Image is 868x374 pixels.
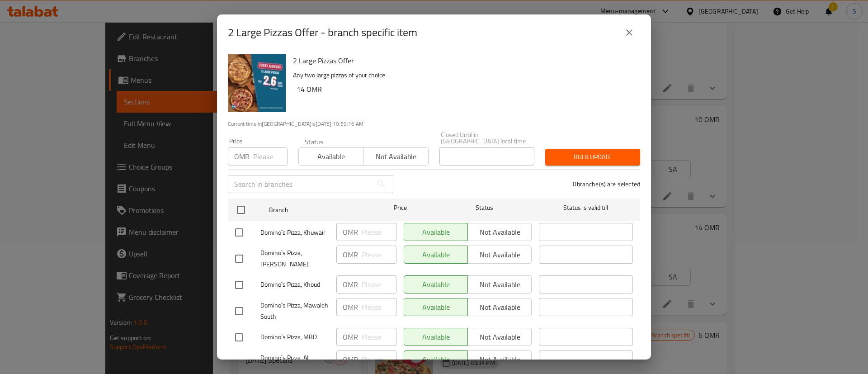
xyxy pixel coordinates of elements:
[367,150,425,163] span: Not available
[573,180,640,189] p: 0 branche(s) are selected
[228,120,640,128] p: Current time in [GEOGRAPHIC_DATA] is [DATE] 10:59:16 AM
[343,279,358,290] p: OMR
[539,202,633,213] span: Status is valid till
[298,147,363,166] button: Available
[343,302,358,312] p: OMR
[228,25,417,40] h2: 2 Large Pizzas Offer - branch specific item
[260,247,329,270] span: Domino`s Pizza, [PERSON_NAME]
[260,279,329,290] span: Domino`s Pizza, Khoud
[363,147,428,166] button: Not available
[260,331,329,343] span: Domino`s Pizza, MBD
[302,150,360,163] span: Available
[260,227,329,238] span: Domino`s Pizza, Khuwair
[362,350,396,369] input: Please enter price
[343,354,358,365] p: OMR
[228,175,373,193] input: Search in branches
[362,275,396,294] input: Please enter price
[545,149,640,166] button: Bulk update
[362,246,396,264] input: Please enter price
[293,54,633,67] h6: 2 Large Pizzas Offer
[297,83,633,95] h6: 14 OMR
[552,151,633,163] span: Bulk update
[260,300,329,322] span: Domino`s Pizza, Mawaleh South
[618,22,640,43] button: close
[269,204,363,216] span: Branch
[343,249,358,260] p: OMR
[370,202,430,213] span: Price
[362,223,396,241] input: Please enter price
[253,147,288,166] input: Please enter price
[234,151,250,162] p: OMR
[293,70,633,81] p: Any two large pizzas of your choice
[228,54,286,112] img: 2 Large Pizzas Offer
[343,227,358,237] p: OMR
[438,202,532,213] span: Status
[362,328,396,346] input: Please enter price
[343,331,358,342] p: OMR
[362,298,396,316] input: Please enter price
